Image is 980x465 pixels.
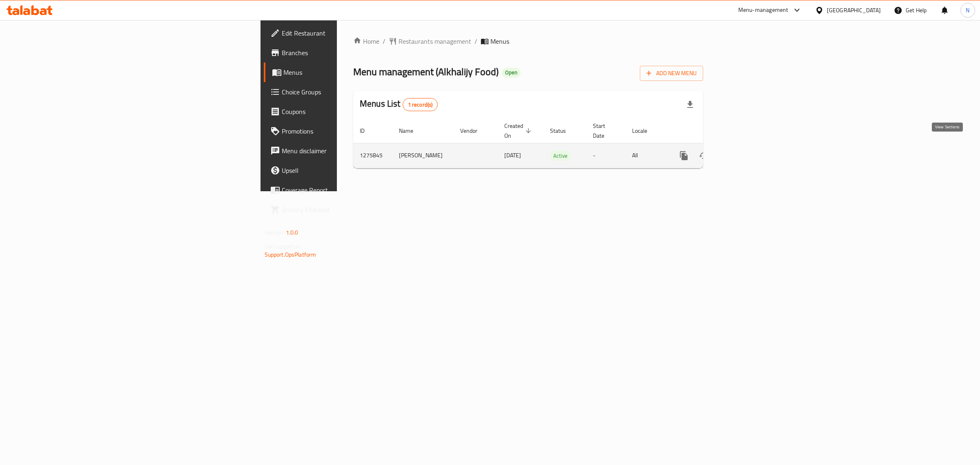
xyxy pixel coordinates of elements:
[550,126,577,136] span: Status
[264,43,424,63] a: Branches
[353,118,759,168] table: enhanced table
[282,87,418,97] span: Choice Groups
[504,150,521,161] span: [DATE]
[265,227,285,238] span: Version:
[360,126,375,136] span: ID
[353,36,703,46] nav: breadcrumb
[966,6,969,15] span: N
[674,146,694,165] button: more
[504,121,534,141] span: Created On
[827,6,881,15] div: [GEOGRAPHIC_DATA]
[282,205,418,215] span: Grocery Checklist
[389,36,471,46] a: Restaurants management
[460,126,488,136] span: Vendor
[502,69,521,76] span: Open
[282,107,418,116] span: Coupons
[403,101,438,109] span: 1 record(s)
[282,28,418,38] span: Edit Restaurant
[265,249,316,260] a: Support.OpsPlatform
[264,200,424,219] a: Grocery Checklist
[264,180,424,200] a: Coverage Report
[353,63,499,81] span: Menu management ( Alkhalijy Food )
[694,146,713,165] button: Change Status
[399,36,471,46] span: Restaurants management
[360,98,438,111] h2: Menus List
[490,36,509,46] span: Menus
[264,82,424,102] a: Choice Groups
[264,23,424,43] a: Edit Restaurant
[403,98,438,111] div: Total records count
[399,126,424,136] span: Name
[282,185,418,195] span: Coverage Report
[264,63,424,82] a: Menus
[502,68,521,78] div: Open
[264,121,424,141] a: Promotions
[264,102,424,121] a: Coupons
[282,146,418,156] span: Menu disclaimer
[286,227,298,238] span: 1.0.0
[593,121,616,141] span: Start Date
[282,48,418,58] span: Branches
[586,143,626,168] td: -
[632,126,658,136] span: Locale
[646,68,697,78] span: Add New Menu
[668,118,759,143] th: Actions
[626,143,668,168] td: All
[474,36,477,46] li: /
[265,241,302,252] span: Get support on:
[738,5,788,15] div: Menu-management
[640,66,703,81] button: Add New Menu
[550,151,571,161] span: Active
[282,126,418,136] span: Promotions
[264,141,424,161] a: Menu disclaimer
[283,67,418,77] span: Menus
[680,95,700,114] div: Export file
[264,161,424,180] a: Upsell
[282,165,418,175] span: Upsell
